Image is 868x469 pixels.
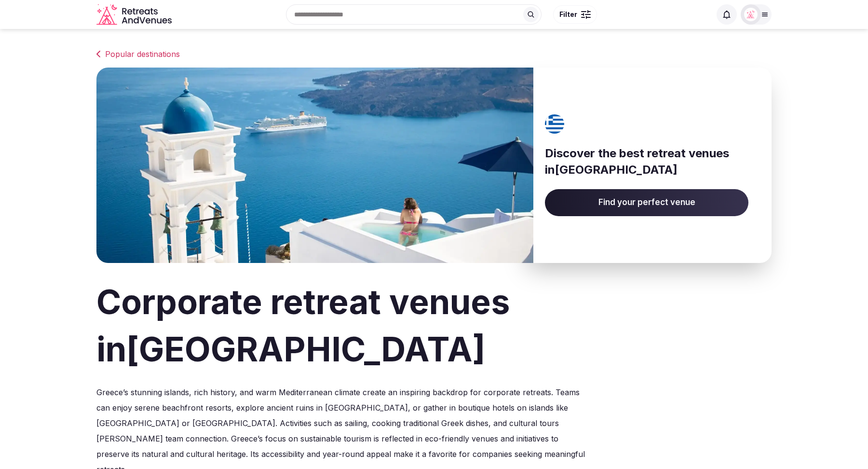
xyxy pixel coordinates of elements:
h3: Discover the best retreat venues in [GEOGRAPHIC_DATA] [545,145,748,178]
h1: Corporate retreat venues in [GEOGRAPHIC_DATA] [96,278,772,373]
button: Filter [553,5,597,24]
a: Popular destinations [96,48,772,60]
span: Filter [559,10,577,19]
svg: Retreats and Venues company logo [96,4,174,26]
img: Greece's flag [542,114,568,134]
img: Banner image for Greece representative of the country [96,68,533,263]
img: Matt Grant Oakes [744,8,758,21]
a: Visit the homepage [96,4,174,26]
a: Find your perfect venue [545,189,748,216]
